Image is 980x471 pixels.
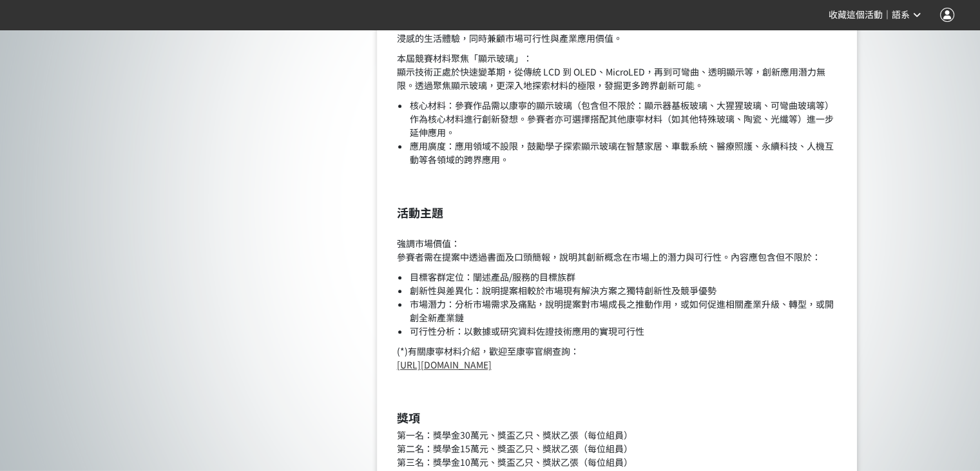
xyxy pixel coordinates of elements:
p: 本屆競賽材料聚焦「顯示玻璃」： 顯示技術正處於快速變革期，從傳統 LCD 到 OLED、MicroLED，再到可彎曲、透明顯示等，創新應用潛力無限。透過聚焦顯示玻璃，更深入地探索材料的極限，發掘... [396,52,838,92]
span: ｜ [883,8,892,22]
li: 應用廣度：應用領域不設限，鼓勵學子探索顯示玻璃在智慧家居、車載系統、醫療照護、永續科技、人機互動等各領域的跨界應用。 [409,139,838,166]
span: 收藏這個活動 [829,10,883,20]
li: 核心材料：參賽作品需以康寧的顯示玻璃（包含但不限於：顯示器基板玻璃、大猩猩玻璃、可彎曲玻璃等）作為核心材料進行創新發想。參賽者亦可選擇搭配其他康寧材料（如其他特殊玻璃、陶瓷、光纖等）進一步延伸應用。 [409,99,838,139]
p: 本屆競賽以「創新視界 觸動未來」為題，邀請您探索顯示玻璃材料的應用潛力，打造更智慧、更便利、更具沉浸感的生活體驗，同時兼顧市場可行性與產業應用價值。 [396,18,838,45]
li: 市場潛力：分析市場需求及痛點，說明提案對市場成長之推動作用，或如何促進相關產業升級、轉型，或開創全新產業鏈 [409,297,838,325]
li: 創新性與差異化：說明提案相較於市場現有解決方案之獨特創新性及競爭優勢 [409,284,838,297]
span: 語系 [892,10,910,20]
strong: 活動主題 [396,204,443,221]
p: (*)有關康寧材料介紹，歡迎至康寧官網查詢： [396,345,838,372]
p: 強調市場價值： 參賽者需在提案中透過書面及口頭簡報，說明其創新概念在市場上的潛力與可行性。內容應包含但不限於： [396,223,838,264]
li: 可行性分析：以數據或研究資料佐證技術應用的實現可行性 [409,325,838,338]
li: 目標客群定位：闡述產品/服務的目標族群 [409,270,838,284]
a: [URL][DOMAIN_NAME] [396,358,491,371]
strong: 獎項 [396,409,419,426]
